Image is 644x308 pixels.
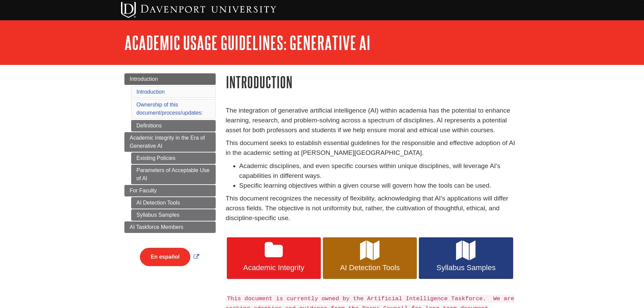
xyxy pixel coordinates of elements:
a: Link opens in new window [138,254,201,260]
li: Specific learning objectives within a given course will govern how the tools can be used. [239,181,520,191]
p: This document recognizes the necessity of flexibility, acknowledging that AI's applications will ... [226,194,520,223]
img: Davenport University [121,2,276,18]
div: Guide Page Menu [124,73,216,278]
h1: Introduction [226,73,520,91]
p: The integration of generative artificial intelligence (AI) within academia has the potential to e... [226,106,520,135]
span: Academic Integrity [232,263,316,272]
span: Academic Integrity in the Era of Generative AI [130,135,205,149]
button: En español [140,248,190,266]
a: Definitions [131,120,216,132]
a: AI Taskforce Members [124,221,216,233]
span: AI Detection Tools [328,263,412,272]
a: Academic Usage Guidelines: Generative AI [124,32,371,53]
span: AI Taskforce Members [130,224,184,230]
a: Syllabus Samples [419,237,513,279]
a: Existing Policies [131,152,216,164]
a: Introduction [124,73,216,85]
a: Academic Integrity [227,237,321,279]
span: Syllabus Samples [424,263,508,272]
li: Academic disciplines, and even specific courses within unique disciplines, will leverage AI's cap... [239,161,520,181]
a: Introduction [137,89,165,95]
a: Parameters of Acceptable Use of AI [131,165,216,184]
a: Ownership of this document/process/updates: [137,102,203,116]
a: AI Detection Tools [131,197,216,209]
a: For Faculty [124,185,216,196]
a: Syllabus Samples [131,209,216,221]
p: This document seeks to establish essential guidelines for the responsible and effective adoption ... [226,138,520,158]
span: For Faculty [130,188,157,193]
span: Introduction [130,76,158,82]
a: Academic Integrity in the Era of Generative AI [124,132,216,152]
a: AI Detection Tools [323,237,417,279]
